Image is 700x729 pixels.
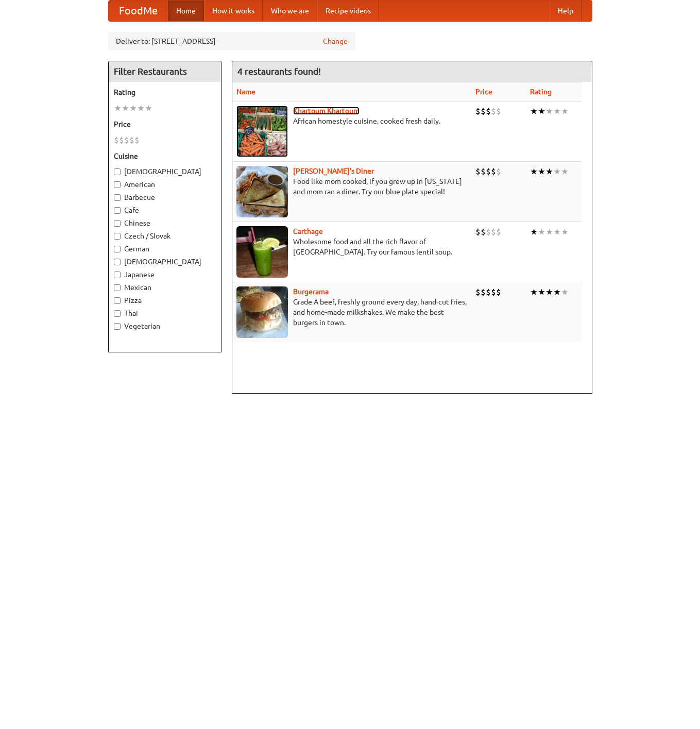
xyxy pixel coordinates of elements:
li: ★ [538,226,545,238]
img: burgerama.jpg [236,286,288,338]
h5: Price [114,119,216,129]
b: Khartoum Khartoum [293,107,360,115]
a: Who we are [263,1,317,21]
li: ★ [530,166,538,177]
li: ★ [538,286,545,298]
label: Vegetarian [114,321,216,331]
li: $ [491,286,496,298]
li: ★ [129,103,137,114]
li: $ [124,134,129,146]
li: ★ [561,166,569,177]
li: ★ [114,103,122,114]
a: Burgerama [293,287,329,296]
a: Carthage [293,227,323,235]
li: $ [475,226,481,238]
label: Mexican [114,282,216,293]
input: Mexican [114,284,121,291]
li: ★ [538,106,545,117]
input: Barbecue [114,194,121,201]
li: ★ [553,226,561,238]
li: $ [486,226,491,238]
input: Pizza [114,297,121,304]
input: German [114,246,121,252]
li: ★ [553,166,561,177]
li: $ [491,166,496,177]
label: Pizza [114,295,216,306]
li: $ [486,166,491,177]
li: ★ [561,226,569,238]
li: ★ [122,103,129,114]
h5: Rating [114,87,216,97]
label: Thai [114,308,216,318]
a: [PERSON_NAME]'s Diner [293,167,374,175]
label: Japanese [114,269,216,280]
div: Deliver to: [STREET_ADDRESS] [108,32,355,50]
li: ★ [545,226,553,238]
input: Thai [114,310,121,317]
label: Chinese [114,218,216,228]
p: Wholesome food and all the rich flavor of [GEOGRAPHIC_DATA]. Try our famous lentil soup. [236,236,467,257]
a: FoodMe [109,1,168,21]
input: Cafe [114,207,121,214]
li: ★ [530,106,538,117]
a: Help [550,1,582,21]
a: Name [236,88,255,96]
li: ★ [545,286,553,298]
p: Food like mom cooked, if you grew up in [US_STATE] and mom ran a diner. Try our blue plate special! [236,176,467,197]
a: Price [475,88,492,96]
li: ★ [530,286,538,298]
li: $ [496,166,501,177]
li: ★ [561,106,569,117]
li: $ [119,134,124,146]
a: Change [323,36,348,46]
label: German [114,244,216,254]
li: $ [481,286,486,298]
li: $ [475,166,481,177]
a: Rating [530,88,552,96]
a: How it works [204,1,263,21]
li: $ [486,106,491,117]
li: $ [475,106,481,117]
li: $ [496,286,501,298]
li: $ [491,106,496,117]
li: ★ [530,226,538,238]
input: [DEMOGRAPHIC_DATA] [114,168,121,175]
label: [DEMOGRAPHIC_DATA] [114,166,216,177]
li: ★ [553,286,561,298]
label: [DEMOGRAPHIC_DATA] [114,257,216,267]
input: American [114,181,121,188]
input: Japanese [114,272,121,278]
li: $ [481,106,486,117]
li: ★ [137,103,145,114]
ng-pluralize: 4 restaurants found! [237,66,321,76]
li: $ [134,134,140,146]
li: ★ [561,286,569,298]
p: Grade A beef, freshly ground every day, hand-cut fries, and home-made milkshakes. We make the bes... [236,297,467,328]
input: Chinese [114,220,121,227]
input: Vegetarian [114,323,121,330]
input: Czech / Slovak [114,233,121,240]
li: $ [496,226,501,238]
img: carthage.jpg [236,226,288,278]
li: $ [496,106,501,117]
h5: Cuisine [114,151,216,161]
li: $ [481,166,486,177]
li: ★ [553,106,561,117]
label: Cafe [114,205,216,215]
input: [DEMOGRAPHIC_DATA] [114,259,121,265]
a: Recipe videos [317,1,379,21]
label: Czech / Slovak [114,231,216,241]
li: $ [114,134,119,146]
li: $ [486,286,491,298]
img: khartoum.jpg [236,106,288,157]
li: $ [129,134,134,146]
li: $ [475,286,481,298]
img: sallys.jpg [236,166,288,217]
li: ★ [538,166,545,177]
li: $ [491,226,496,238]
li: ★ [145,103,152,114]
li: ★ [545,166,553,177]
